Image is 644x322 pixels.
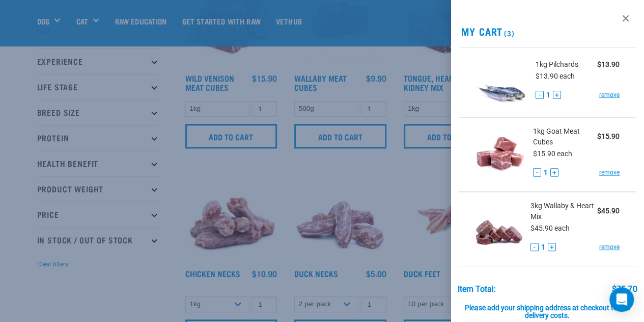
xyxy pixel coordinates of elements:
span: 1 [541,242,545,253]
strong: $45.90 [597,207,620,215]
span: $15.90 each [533,150,572,158]
div: $75.70 [612,285,637,294]
div: Please add your shipping address at checkout to see delivery costs. [458,294,637,320]
button: + [550,168,558,177]
a: remove [599,168,620,177]
div: Open Intercom Messenger [609,287,634,312]
img: Goat Meat Cubes [475,126,525,179]
span: 1kg Pilchards [536,59,578,70]
span: 1kg Goat Meat Cubes [533,126,597,147]
a: remove [599,242,620,252]
div: Item Total: [458,285,496,294]
img: Wallaby & Heart Mix [475,201,523,253]
strong: $13.90 [597,60,620,68]
span: $13.90 each [536,72,575,80]
span: 1 [546,90,550,101]
button: - [530,243,539,251]
img: Pilchards [475,56,528,109]
button: - [536,91,544,99]
button: + [553,91,561,99]
span: $45.90 each [530,224,570,232]
button: - [533,168,541,177]
span: 3kg Wallaby & Heart Mix [530,201,597,222]
a: remove [599,90,620,100]
strong: $15.90 [597,132,620,140]
span: 1 [544,167,548,178]
button: + [548,243,556,251]
span: (3) [502,31,514,35]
